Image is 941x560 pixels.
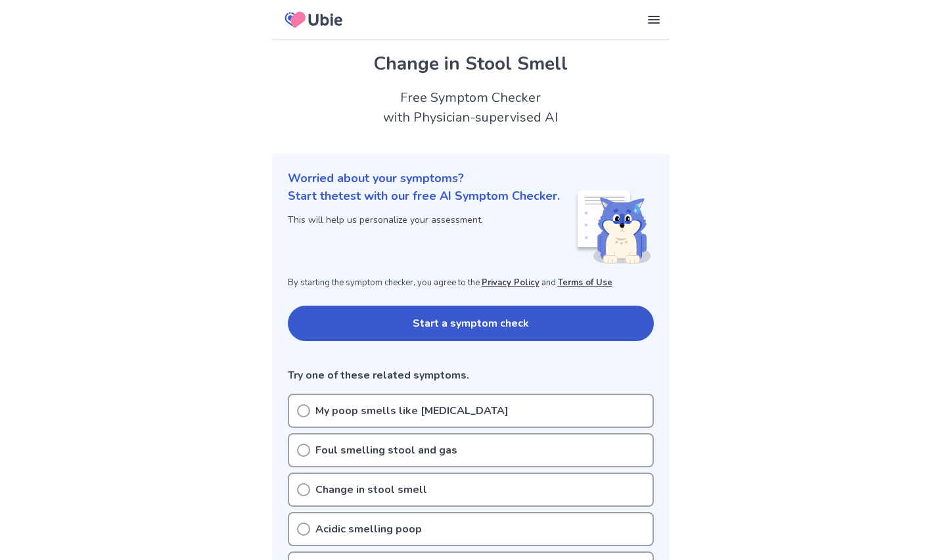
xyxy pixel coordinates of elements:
a: Terms of Use [558,277,612,289]
h1: Change in Stool Smell [288,50,654,78]
p: By starting the symptom checker, you agree to the and [288,277,654,290]
p: Acidic smelling poop [315,521,422,537]
a: Privacy Policy [482,277,539,289]
p: Worried about your symptoms? [288,170,654,187]
p: My poop smells like [MEDICAL_DATA] [315,403,509,419]
button: Start a symptom check [288,306,654,341]
p: Change in stool smell [315,482,427,498]
p: Try one of these related symptoms. [288,367,654,383]
h2: Free Symptom Checker with Physician-supervised AI [272,88,670,128]
img: Shiba [575,190,651,264]
p: Start the test with our free AI Symptom Checker. [288,187,560,205]
p: Foul smelling stool and gas [315,442,457,458]
p: This will help us personalize your assessment. [288,213,560,227]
